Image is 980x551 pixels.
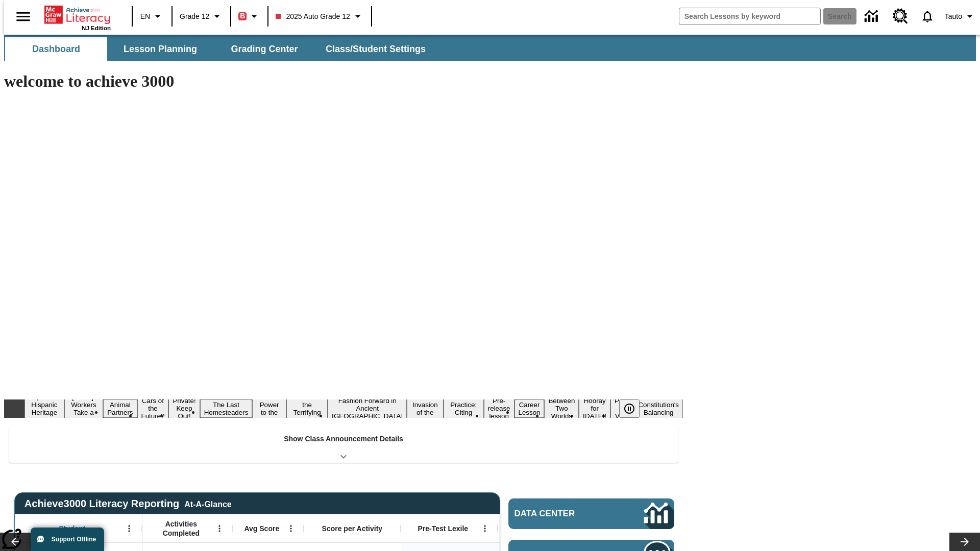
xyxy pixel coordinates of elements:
[945,11,962,22] span: Tauto
[31,528,104,551] button: Support Offline
[328,395,407,421] button: Slide 9 Fashion Forward in Ancient Rome
[180,11,209,22] span: Grade 12
[949,533,980,551] button: Lesson carousel, Next
[184,498,231,509] div: At-A-Glance
[148,519,215,538] span: Activities Completed
[444,392,484,425] button: Slide 11 Mixed Practice: Citing Evidence
[941,7,980,26] button: Profile/Settings
[59,524,85,533] span: Student
[272,7,367,26] button: Class: 2025 Auto Grade 12, Select your class
[4,72,683,91] h1: welcome to achieve 3000
[44,4,111,31] div: Home
[44,5,111,25] a: Home
[477,521,493,536] button: Open Menu
[176,7,227,26] button: Grade: Grade 12, Select a grade
[619,399,640,418] button: Pause
[213,37,315,61] button: Grading Center
[276,11,350,22] span: 2025 Auto Grade 12
[200,399,253,418] button: Slide 6 The Last Homesteaders
[407,392,443,425] button: Slide 10 The Invasion of the Free CD
[168,395,200,421] button: Slide 5 Private! Keep Out!
[514,399,545,418] button: Slide 13 Career Lesson
[326,43,426,55] span: Class/Student Settings
[544,395,579,421] button: Slide 14 Between Two Worlds
[32,43,80,55] span: Dashboard
[240,10,245,22] span: B
[284,434,403,444] p: Show Class Announcement Details
[679,8,820,24] input: search field
[634,392,683,425] button: Slide 17 The Constitution's Balancing Act
[579,395,610,421] button: Slide 15 Hooray for Constitution Day!
[252,392,286,425] button: Slide 7 Solar Power to the People
[137,395,169,421] button: Slide 4 Cars of the Future?
[64,392,103,425] button: Slide 2 Labor Day: Workers Take a Stand
[508,498,674,529] a: Data Center
[24,392,64,425] button: Slide 1 ¡Viva Hispanic Heritage Month!
[4,37,435,61] div: SubNavbar
[484,395,514,421] button: Slide 12 Pre-release lesson
[52,536,96,543] span: Support Offline
[24,498,232,510] span: Achieve3000 Literacy Reporting
[231,43,298,55] span: Grading Center
[610,395,634,421] button: Slide 16 Point of View
[322,524,383,533] span: Score per Activity
[136,7,168,26] button: Language: EN, Select a language
[140,11,150,22] span: EN
[887,3,914,30] a: Resource Center, Will open in new tab
[103,399,137,418] button: Slide 3 Animal Partners
[212,521,227,536] button: Open Menu
[286,392,328,425] button: Slide 8 Attack of the Terrifying Tomatoes
[317,37,434,61] button: Class/Student Settings
[619,399,650,418] div: Pause
[859,3,887,31] a: Data Center
[124,43,197,55] span: Lesson Planning
[9,428,678,463] div: Show Class Announcement Details
[914,3,941,30] a: Notifications
[5,37,107,61] button: Dashboard
[4,35,976,61] div: SubNavbar
[8,2,38,32] button: Open side menu
[418,524,469,533] span: Pre-Test Lexile
[244,524,279,533] span: Avg Score
[82,25,111,31] span: NJ Edition
[514,509,610,519] span: Data Center
[109,37,211,61] button: Lesson Planning
[121,521,137,536] button: Open Menu
[283,521,299,536] button: Open Menu
[234,7,264,26] button: Boost Class color is red. Change class color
